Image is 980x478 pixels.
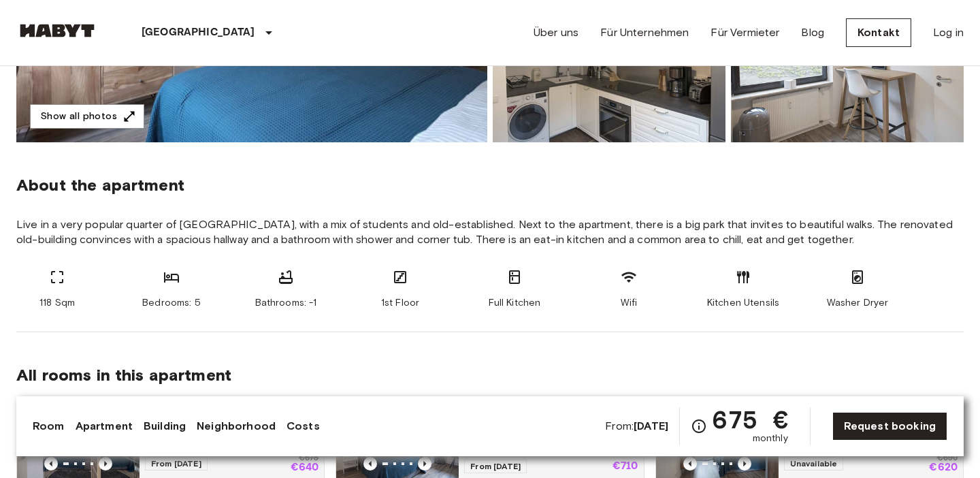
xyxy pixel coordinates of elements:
button: Previous image [683,457,697,471]
p: €620 [929,462,958,473]
a: Log in [933,25,964,41]
a: Für Unternehmen [600,25,689,41]
span: From [DATE] [145,457,208,471]
span: 118 Sqm [39,296,75,310]
span: 1st Floor [381,296,419,310]
p: [GEOGRAPHIC_DATA] [142,25,255,41]
span: From: [605,419,668,434]
svg: Check cost overview for full price breakdown. Please note that discounts apply to new joiners onl... [691,418,707,434]
button: Previous image [418,457,431,471]
a: Blog [801,25,824,41]
p: €675 [299,454,318,462]
a: Request booking [832,412,947,441]
a: Room [33,418,65,434]
span: 675 € [713,407,788,432]
p: €690 [937,454,958,462]
button: Previous image [99,457,112,471]
button: Show all photos [30,104,144,129]
span: From [DATE] [464,460,527,473]
span: All rooms in this apartment [16,365,964,385]
button: Previous image [363,457,377,471]
a: Über uns [534,25,578,41]
p: €710 [612,461,638,472]
a: Apartment [76,418,133,434]
b: [DATE] [634,419,668,432]
a: Für Vermieter [710,25,779,41]
span: About the apartment [16,175,184,195]
button: Previous image [738,457,751,471]
span: Full Kitchen [489,296,541,310]
button: Previous image [44,457,58,471]
a: Costs [287,418,320,434]
span: monthly [753,432,788,445]
span: Wifi [621,296,638,310]
img: Habyt [16,24,98,37]
a: Neighborhood [197,418,276,434]
a: Kontakt [846,18,911,47]
span: Live in a very popular quarter of [GEOGRAPHIC_DATA], with a mix of students and old-established. ... [16,217,964,247]
span: Bathrooms: -1 [255,296,317,310]
a: Building [144,418,186,434]
span: Washer Dryer [827,296,889,310]
span: Bedrooms: 5 [142,296,201,310]
span: Kitchen Utensils [707,296,779,310]
p: €640 [291,462,319,473]
span: Unavailable [784,457,844,471]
